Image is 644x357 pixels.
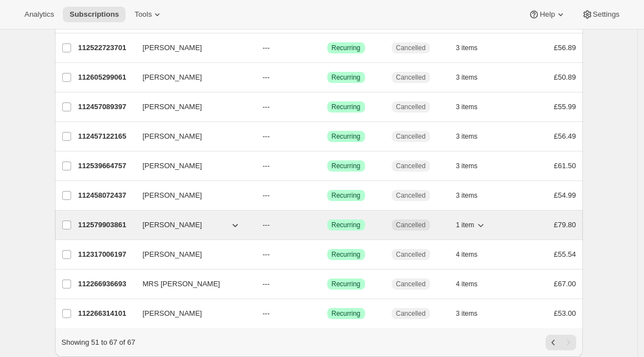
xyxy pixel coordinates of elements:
[456,129,490,144] button: 3 items
[143,42,202,53] span: [PERSON_NAME]
[78,160,134,172] p: 112539664757
[396,191,426,200] span: Cancelled
[332,309,361,318] span: Recurring
[554,162,576,170] span: £61.50
[143,278,220,290] span: MRS [PERSON_NAME]
[78,129,576,144] div: 112457122165[PERSON_NAME]---SuccessRecurringCancelled3 items£56.49
[136,246,247,263] button: [PERSON_NAME]
[263,191,270,199] span: ---
[456,132,478,141] span: 3 items
[332,43,361,52] span: Recurring
[136,157,247,175] button: [PERSON_NAME]
[396,162,426,170] span: Cancelled
[78,306,576,321] div: 112266314101[PERSON_NAME]---SuccessRecurringCancelled3 items£53.00
[263,162,270,170] span: ---
[456,162,478,170] span: 3 items
[456,158,490,174] button: 3 items
[263,102,270,111] span: ---
[78,72,134,83] p: 112605299061
[332,221,361,229] span: Recurring
[136,128,247,145] button: [PERSON_NAME]
[456,217,487,233] button: 1 item
[143,101,202,113] span: [PERSON_NAME]
[456,247,490,262] button: 4 items
[134,10,152,19] span: Tools
[456,309,478,318] span: 3 items
[78,42,134,53] p: 112522723701
[546,335,576,350] nav: Pagination
[143,131,202,142] span: [PERSON_NAME]
[456,191,478,200] span: 3 items
[396,102,426,111] span: Cancelled
[78,131,134,142] p: 112457122165
[18,7,61,22] button: Analytics
[554,73,576,81] span: £50.89
[78,217,576,233] div: 112579903861[PERSON_NAME]---SuccessRecurringCancelled1 item£79.80
[554,132,576,140] span: £56.49
[456,99,490,115] button: 3 items
[78,308,134,319] p: 112266314101
[263,73,270,81] span: ---
[78,188,576,203] div: 112458072437[PERSON_NAME]---SuccessRecurringCancelled3 items£54.99
[554,191,576,199] span: £54.99
[263,309,270,317] span: ---
[143,160,202,172] span: [PERSON_NAME]
[128,7,169,22] button: Tools
[332,250,361,259] span: Recurring
[546,335,561,350] button: Previous
[456,306,490,321] button: 3 items
[263,132,270,140] span: ---
[554,102,576,111] span: £55.99
[554,280,576,288] span: £67.00
[136,98,247,116] button: [PERSON_NAME]
[456,102,478,111] span: 3 items
[593,10,620,19] span: Settings
[263,280,270,288] span: ---
[78,247,576,262] div: 112317006197[PERSON_NAME]---SuccessRecurringCancelled4 items£55.54
[136,39,247,57] button: [PERSON_NAME]
[136,216,247,234] button: [PERSON_NAME]
[332,73,361,82] span: Recurring
[136,69,247,86] button: [PERSON_NAME]
[69,10,119,19] span: Subscriptions
[263,221,270,229] span: ---
[78,276,576,292] div: 112266936693MRS [PERSON_NAME]---SuccessRecurringCancelled4 items£67.00
[575,7,626,22] button: Settings
[396,309,426,318] span: Cancelled
[396,43,426,52] span: Cancelled
[143,249,202,260] span: [PERSON_NAME]
[396,73,426,82] span: Cancelled
[456,276,490,292] button: 4 items
[78,99,576,115] div: 112457089397[PERSON_NAME]---SuccessRecurringCancelled3 items£55.99
[143,72,202,83] span: [PERSON_NAME]
[332,102,361,111] span: Recurring
[332,280,361,288] span: Recurring
[78,70,576,85] div: 112605299061[PERSON_NAME]---SuccessRecurringCancelled3 items£50.89
[62,337,136,348] p: Showing 51 to 67 of 67
[456,250,478,259] span: 4 items
[456,70,490,85] button: 3 items
[143,308,202,319] span: [PERSON_NAME]
[456,73,478,82] span: 3 items
[78,219,134,231] p: 112579903861
[78,190,134,201] p: 112458072437
[396,132,426,141] span: Cancelled
[554,250,576,258] span: £55.54
[78,158,576,174] div: 112539664757[PERSON_NAME]---SuccessRecurringCancelled3 items£61.50
[554,43,576,52] span: £56.89
[24,10,54,19] span: Analytics
[78,40,576,56] div: 112522723701[PERSON_NAME]---SuccessRecurringCancelled3 items£56.89
[456,43,478,52] span: 3 items
[78,278,134,290] p: 112266936693
[263,43,270,52] span: ---
[78,101,134,113] p: 112457089397
[332,191,361,200] span: Recurring
[63,7,126,22] button: Subscriptions
[78,249,134,260] p: 112317006197
[540,10,555,19] span: Help
[456,280,478,288] span: 4 items
[136,275,247,293] button: MRS [PERSON_NAME]
[136,187,247,204] button: [PERSON_NAME]
[396,250,426,259] span: Cancelled
[456,188,490,203] button: 3 items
